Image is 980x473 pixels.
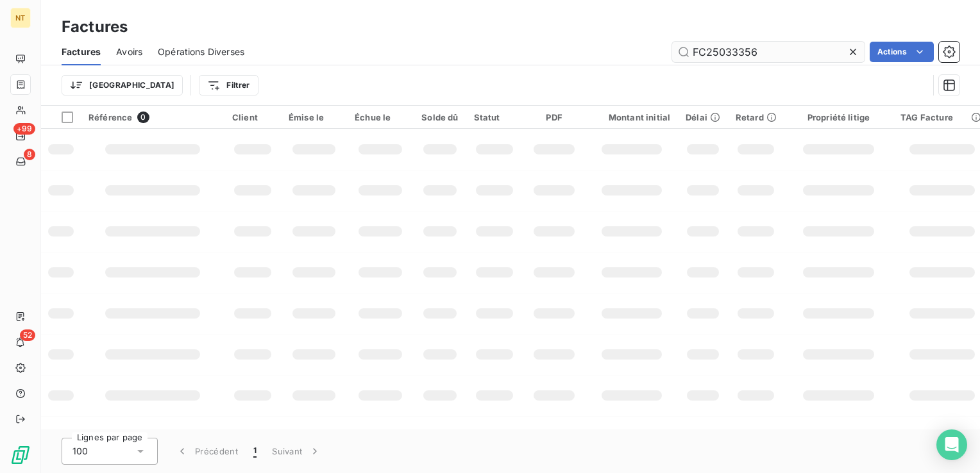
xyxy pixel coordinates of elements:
div: Solde dû [421,112,458,122]
button: [GEOGRAPHIC_DATA] [62,75,183,95]
div: Échue le [355,112,406,122]
span: Référence [89,112,132,122]
span: 8 [24,149,35,160]
span: 52 [20,329,35,341]
button: Suivant [264,438,329,465]
button: 1 [246,438,264,465]
span: 100 [72,445,88,458]
div: Retard [736,112,777,122]
button: Filtrer [199,75,258,95]
button: Actions [870,42,934,62]
div: Propriété litige [792,112,885,122]
span: Avoirs [116,46,142,58]
div: Open Intercom Messenger [936,429,967,460]
button: Précédent [168,438,246,465]
span: 1 [253,445,257,458]
div: PDF [530,112,577,122]
input: Rechercher [672,42,865,62]
img: Logo LeanPay [10,445,31,465]
div: NT [10,8,31,28]
span: 0 [137,112,149,123]
div: Client [232,112,273,122]
span: Opérations Diverses [158,46,244,58]
div: Émise le [289,112,339,122]
h3: Factures [62,15,128,38]
span: Factures [62,46,101,58]
div: Statut [474,112,516,122]
span: +99 [13,123,35,135]
div: Montant initial [593,112,670,122]
div: Délai [686,112,720,122]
